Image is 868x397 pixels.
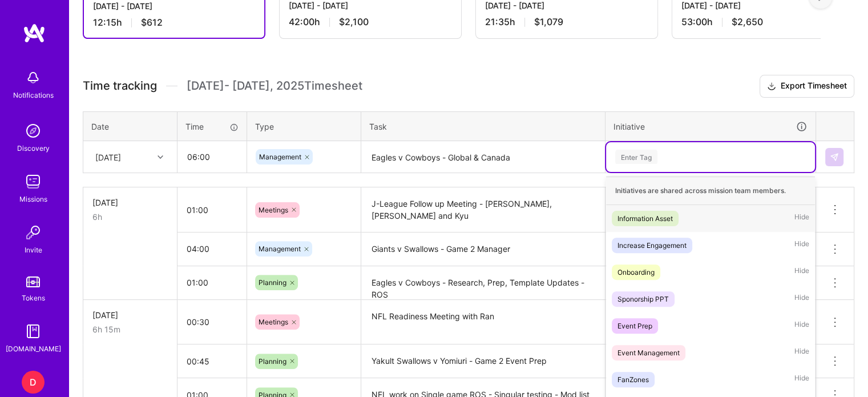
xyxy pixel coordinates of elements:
div: Missions [19,193,47,205]
span: Meetings [259,318,288,326]
img: Invite [22,221,45,244]
th: Date [83,111,177,141]
div: FanZones [617,374,649,386]
input: HH:MM [177,195,247,225]
th: Task [361,111,605,141]
i: icon Chevron [158,154,163,160]
div: Event Prep [617,320,652,332]
textarea: Giants v Swallows - Game 2 Manager [362,234,604,265]
th: Type [247,111,361,141]
span: Hide [794,372,809,387]
span: $2,100 [339,16,369,28]
div: [DOMAIN_NAME] [6,343,61,355]
span: Hide [794,291,809,307]
span: Management [259,153,301,161]
div: 12:15 h [93,17,255,29]
span: Hide [794,211,809,226]
div: Tokens [22,292,45,304]
span: Hide [794,264,809,280]
div: 42:00 h [289,16,452,28]
div: [DATE] [92,197,168,208]
input: HH:MM [177,307,247,337]
div: Enter Tag [615,148,657,166]
img: guide book [22,320,45,343]
div: Event Management [617,347,680,359]
a: D [19,371,47,394]
textarea: J-League Follow up Meeting - [PERSON_NAME], [PERSON_NAME] and Kyu [362,189,604,231]
input: HH:MM [177,346,247,376]
span: [DATE] - [DATE] , 2025 Timesheet [187,79,362,93]
div: Invite [25,244,42,256]
div: 6h [92,211,168,223]
textarea: Eagles v Cowboys - Research, Prep, Template Updates - ROS [362,267,604,299]
input: HH:MM [177,234,247,264]
div: Discovery [17,142,50,154]
textarea: Yakult Swallows v Yomiuri - Game 2 Event Prep [362,346,604,377]
img: teamwork [22,170,45,193]
img: bell [22,66,45,89]
img: tokens [26,276,40,287]
span: Hide [794,318,809,334]
button: Export Timesheet [760,75,854,98]
img: Submit [830,153,839,162]
span: Time tracking [83,79,157,93]
input: HH:MM [177,267,247,298]
span: Hide [794,238,809,253]
span: Management [259,244,301,253]
div: [DATE] [92,309,168,321]
i: icon Download [767,81,776,93]
span: $612 [141,17,163,29]
div: Sponorship PPT [617,293,669,305]
div: Information Asset [617,212,673,224]
img: logo [23,23,46,43]
div: Time [185,121,239,133]
span: Planning [259,357,286,366]
div: Onboarding [617,266,655,278]
span: Planning [259,278,286,287]
div: Increase Engagement [617,239,687,251]
textarea: NFL Readiness Meeting with Ran [362,301,604,344]
div: 53:00 h [681,16,845,28]
div: [DATE] [95,151,121,163]
img: discovery [22,119,45,142]
div: 21:35 h [485,16,648,28]
span: $2,650 [732,16,763,28]
div: Initiatives are shared across mission team members. [606,177,815,205]
span: Hide [794,345,809,360]
div: Initiative [613,120,808,133]
div: D [22,371,45,394]
input: HH:MM [178,142,246,172]
textarea: Eagles v Cowboys - Global & Canada [362,142,604,173]
div: Notifications [13,89,54,101]
div: 6h 15m [92,323,168,335]
span: Meetings [259,206,288,214]
span: $1,079 [534,16,563,28]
